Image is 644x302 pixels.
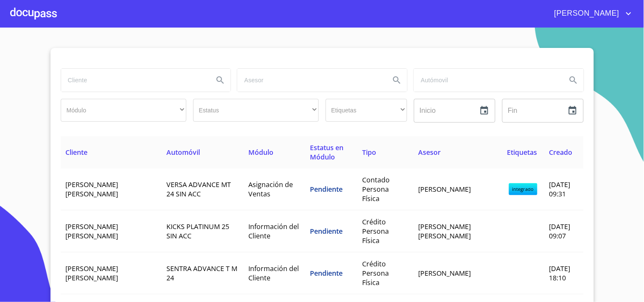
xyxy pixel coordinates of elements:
span: Crédito Persona Física [363,259,389,287]
span: Crédito Persona Física [363,217,389,245]
span: [DATE] 18:10 [549,264,571,282]
span: [PERSON_NAME] [418,185,471,194]
span: Pendiente [310,185,343,194]
div: ​ [193,99,319,122]
span: [PERSON_NAME] [548,7,624,20]
span: KICKS PLATINUM 25 SIN ACC [166,222,229,240]
span: Creado [549,148,573,157]
span: integrado [509,183,537,195]
span: Automóvil [166,148,200,157]
span: Contado Persona Física [363,175,390,203]
span: Información del Cliente [248,222,299,240]
input: search [414,69,560,92]
span: Pendiente [310,268,343,278]
span: VERSA ADVANCE MT 24 SIN ACC [166,180,231,199]
span: [PERSON_NAME] [PERSON_NAME] [66,264,118,282]
span: [DATE] 09:07 [549,222,571,240]
span: Asesor [418,148,441,157]
input: search [237,69,383,92]
span: Pendiente [310,226,343,236]
div: ​ [326,99,407,122]
span: Tipo [363,148,377,157]
input: search [61,69,207,92]
span: [PERSON_NAME] [PERSON_NAME] [66,222,118,240]
span: Cliente [66,148,88,157]
span: [PERSON_NAME] [418,268,471,278]
span: Etiquetas [507,148,537,157]
button: Search [563,70,584,90]
div: ​ [61,99,186,122]
span: Estatus en Módulo [310,143,343,162]
span: Información del Cliente [248,264,299,282]
span: [PERSON_NAME] [PERSON_NAME] [66,180,118,199]
span: Asignación de Ventas [248,180,293,199]
span: [DATE] 09:31 [549,180,571,199]
button: Search [387,70,407,90]
button: Search [210,70,231,90]
button: account of current user [548,7,634,20]
span: SENTRA ADVANCE T M 24 [166,264,237,282]
span: [PERSON_NAME] [PERSON_NAME] [418,222,471,240]
span: Módulo [248,148,273,157]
